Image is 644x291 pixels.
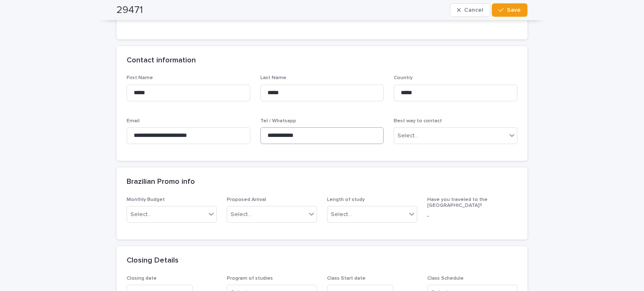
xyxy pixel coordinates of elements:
h2: Contact information [127,56,196,65]
span: Class Schedule [427,276,464,281]
span: Tel / Whatsapp [260,118,296,124]
span: Email [127,118,140,124]
span: Cancel [464,7,483,13]
span: Proposed Arrival [227,197,266,202]
h2: Brazilian Promo info [127,178,195,187]
button: Save [492,3,527,17]
div: Select... [331,210,352,219]
span: Program of studies [227,276,273,281]
h2: 29471 [117,4,143,16]
span: Save [507,7,521,13]
span: Last Name [260,75,286,80]
div: Select... [130,210,151,219]
span: First Name [127,75,153,80]
p: - [427,212,517,221]
div: Select... [231,210,252,219]
span: Monthly Budget [127,197,165,202]
button: Cancel [450,3,490,17]
span: Length of study [327,197,365,202]
span: Closing date [127,276,157,281]
span: Have you traveled to the [GEOGRAPHIC_DATA]? [427,197,488,208]
h2: Closing Details [127,256,179,265]
div: Select... [397,131,418,140]
span: Class Start date [327,276,366,281]
span: Best way to contact [394,118,442,124]
span: Country [394,75,413,80]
